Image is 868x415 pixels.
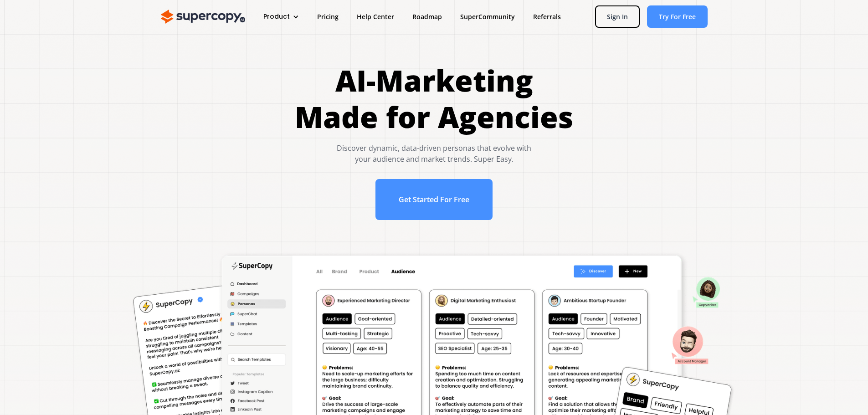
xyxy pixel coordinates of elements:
a: Referrals [524,8,570,25]
div: Discover dynamic, data-driven personas that evolve with your audience and market trends. Super Easy. [295,143,573,164]
a: Roadmap [403,8,451,25]
h1: AI-Marketing Made for Agencies [295,62,573,135]
div: Product [254,8,308,25]
a: Pricing [308,8,348,25]
a: Sign In [595,5,640,28]
a: Try For Free [647,5,708,28]
a: SuperCommunity [451,8,524,25]
a: Help Center [348,8,403,25]
div: Product [263,12,290,21]
a: Get Started For Free [375,179,493,220]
